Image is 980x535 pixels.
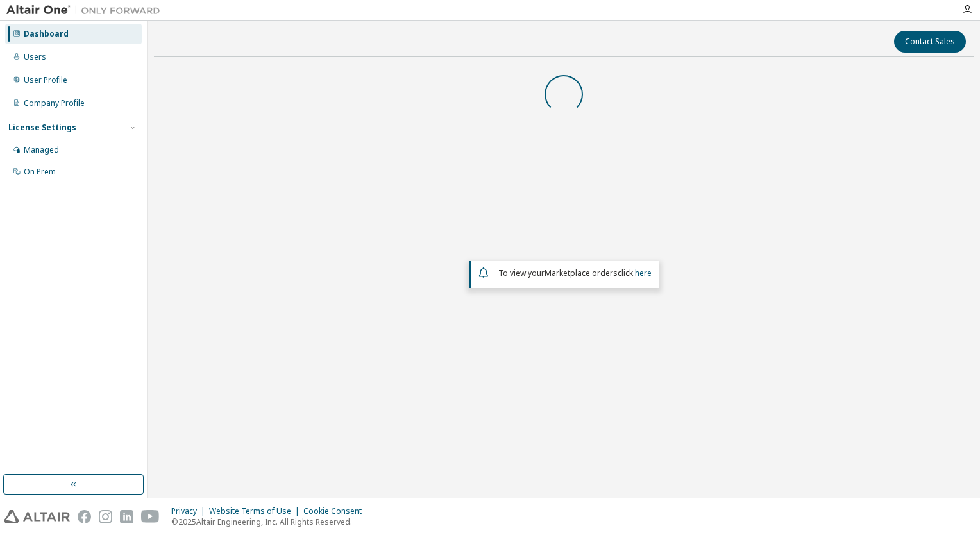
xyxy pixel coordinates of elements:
div: Managed [24,145,59,155]
img: facebook.svg [78,510,91,523]
span: To view your click [498,267,652,278]
div: Privacy [171,506,209,516]
div: License Settings [8,123,76,133]
div: Company Profile [24,98,85,108]
div: Dashboard [24,29,69,39]
p: © 2025 Altair Engineering, Inc. All Rights Reserved. [171,516,369,527]
img: youtube.svg [141,510,160,523]
img: instagram.svg [99,510,112,523]
div: Website Terms of Use [209,506,303,516]
button: Contact Sales [894,31,966,53]
a: here [635,267,652,278]
div: Cookie Consent [303,506,369,516]
div: User Profile [24,75,67,85]
em: Marketplace orders [545,267,618,278]
div: Users [24,52,46,62]
img: Altair One [6,4,167,17]
img: linkedin.svg [120,510,133,523]
img: altair_logo.svg [4,510,70,523]
div: On Prem [24,167,56,177]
